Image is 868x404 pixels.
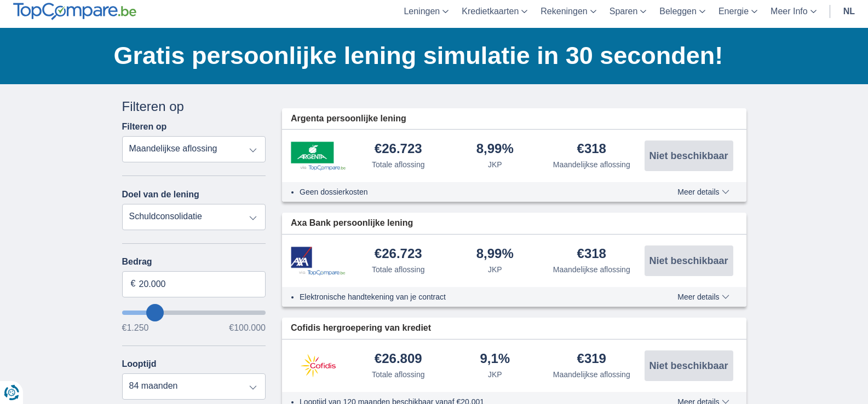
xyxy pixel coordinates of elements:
span: Meer details [677,293,729,301]
div: 8,99% [476,247,514,262]
span: Cofidis hergroepering van krediet [291,322,431,335]
div: 9,1% [480,352,510,367]
label: Doel van de lening [122,190,199,200]
img: product.pl.alt Axa Bank [291,247,346,276]
div: €26.809 [375,352,422,367]
label: Bedrag [122,257,266,267]
label: Filteren op [122,122,167,132]
span: Argenta persoonlijke lening [291,113,406,125]
div: JKP [488,159,502,170]
div: €26.723 [375,142,422,157]
label: Looptijd [122,359,157,369]
div: Filteren op [122,97,266,116]
div: 8,99% [476,142,514,157]
h1: Gratis persoonlijke lening simulatie in 30 seconden! [114,39,746,73]
span: € [131,278,136,290]
span: Niet beschikbaar [649,256,728,266]
div: €318 [577,247,606,262]
img: product.pl.alt Argenta [291,142,346,170]
button: Meer details [669,188,737,196]
span: Axa Bank persoonlijke lening [291,217,413,230]
span: €100.000 [229,324,266,332]
div: JKP [488,264,502,275]
div: €319 [577,352,606,367]
span: Meer details [677,188,729,196]
div: Maandelijkse aflossing [553,159,630,170]
li: Elektronische handtekening van je contract [300,291,637,302]
div: €26.723 [375,247,422,262]
span: Niet beschikbaar [649,151,728,161]
div: Totale aflossing [372,369,425,380]
div: JKP [488,369,502,380]
input: wantToBorrow [122,311,266,315]
img: TopCompare [13,3,136,20]
img: product.pl.alt Cofidis [291,352,346,379]
button: Niet beschikbaar [645,140,733,171]
button: Niet beschikbaar [645,245,733,276]
div: Totale aflossing [372,159,425,170]
span: €1.250 [122,324,149,332]
div: Totale aflossing [372,264,425,275]
button: Meer details [669,292,737,301]
button: Niet beschikbaar [645,350,733,381]
div: Maandelijkse aflossing [553,264,630,275]
div: Maandelijkse aflossing [553,369,630,380]
li: Geen dossierkosten [300,186,637,197]
span: Niet beschikbaar [649,361,728,371]
div: €318 [577,142,606,157]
